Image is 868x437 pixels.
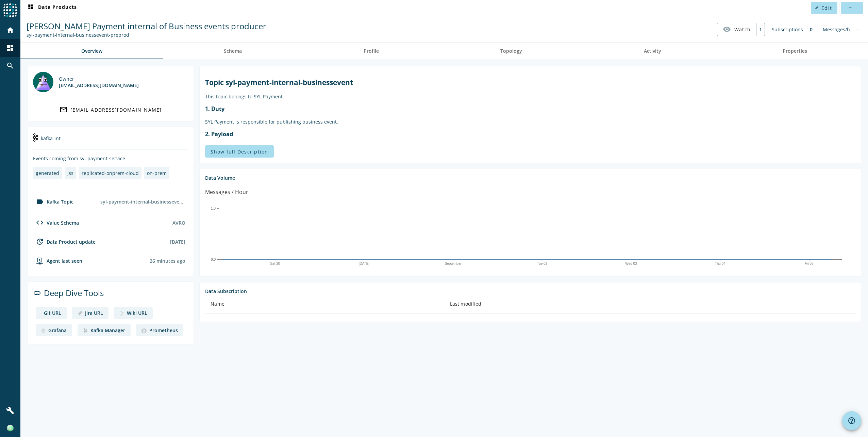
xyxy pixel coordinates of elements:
[70,107,162,113] div: [EMAIL_ADDRESS][DOMAIN_NAME]
[36,324,72,336] a: deep dive imageGrafana
[205,93,855,100] p: This topic belongs to SYL Payment.
[205,130,855,138] h3: 2. Payload
[33,103,188,116] a: [EMAIL_ADDRESS][DOMAIN_NAME]
[3,3,17,17] img: spoud-logo.svg
[98,196,188,208] div: syl-payment-internal-businessevent-preprod
[6,44,14,52] mat-icon: dashboard
[114,307,153,319] a: deep dive imageWiki URL
[60,106,68,114] mat-icon: mail_outline
[33,289,41,297] mat-icon: link
[136,324,183,336] a: deep dive imagePrometheus
[147,170,167,176] div: on-prem
[27,20,266,32] span: [PERSON_NAME] Payment internal of Business events producer
[359,262,370,265] text: [DATE]
[205,118,855,125] p: SYL Payment is responsible for publishing business event.
[150,258,185,264] div: Agents typically reports every 15min to 1h
[33,238,96,246] div: Data Product update
[59,76,139,82] div: Owner
[33,257,82,265] div: agent-env-preprod
[364,49,379,53] span: Profile
[445,294,855,313] th: Last modified
[33,133,38,142] img: kafka-int
[72,307,108,319] a: deep dive imageJira URL
[205,188,248,196] div: Messages / Hour
[853,23,864,36] div: No information
[141,328,146,333] img: deep dive image
[119,311,124,316] img: deep dive image
[819,23,853,36] div: Messages/h
[500,49,522,53] span: Topology
[848,417,856,425] mat-icon: help_outline
[170,239,185,245] div: [DATE]
[6,406,14,415] mat-icon: build
[33,198,73,206] div: Kafka Topic
[33,218,79,227] div: Value Schema
[172,220,185,226] div: AVRO
[211,258,216,261] text: 0.0
[821,5,832,11] span: Edit
[33,133,188,150] div: kafka-int
[723,25,731,33] mat-icon: visibility
[806,23,816,36] div: 0
[205,145,273,158] button: Show full Description
[805,262,814,265] text: Fri 05
[44,310,61,316] div: Git URL
[36,170,59,176] div: generated
[7,425,14,432] img: 3a48fcac8981e98abad0d19906949f8f
[205,294,445,313] th: Name
[82,170,139,176] div: replicated-onprem-cloud
[83,328,88,333] img: deep dive image
[715,262,726,265] text: Thu 04
[205,175,855,181] div: Data Volume
[783,49,807,53] span: Properties
[36,218,44,227] mat-icon: code
[59,82,139,88] div: [EMAIL_ADDRESS][DOMAIN_NAME]
[36,307,67,319] a: deep dive imageGit URL
[41,328,46,333] img: deep dive image
[127,310,147,316] div: Wiki URL
[149,327,178,334] div: Prometheus
[36,198,44,206] mat-icon: label
[205,288,855,294] div: Data Subscription
[27,4,77,12] span: Data Products
[537,262,548,265] text: Tue 02
[734,23,751,35] span: Watch
[644,49,661,53] span: Activity
[27,4,35,12] mat-icon: dashboard
[33,155,188,162] div: Events coming from syl-payment-service
[625,262,637,265] text: Wed 03
[6,26,14,34] mat-icon: home
[224,49,242,53] span: Schema
[205,105,855,113] h3: 1. Duty
[78,324,131,336] a: deep dive imageKafka Manager
[211,148,268,155] span: Show full Description
[848,6,852,10] mat-icon: more_horiz
[717,23,756,35] button: Watch
[756,23,765,36] div: 1
[78,311,82,316] img: deep dive image
[33,72,53,92] img: mbx_301675@mobi.ch
[27,32,266,38] div: Kafka Topic: syl-payment-internal-businessevent-preprod
[445,262,462,265] text: September
[815,6,819,10] mat-icon: edit
[6,62,14,70] mat-icon: search
[90,327,125,334] div: Kafka Manager
[211,207,216,210] text: 1.0
[768,23,806,36] div: Subscriptions
[48,327,67,334] div: Grafana
[36,238,44,246] mat-icon: update
[85,310,103,316] div: Jira URL
[33,287,188,304] div: Deep Dive Tools
[270,262,280,265] text: Sat 30
[81,49,102,53] span: Overview
[67,170,73,176] div: jss
[811,2,837,14] button: Edit
[205,78,855,87] h2: Topic syl-payment-internal-businessevent
[24,2,80,14] button: Data Products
